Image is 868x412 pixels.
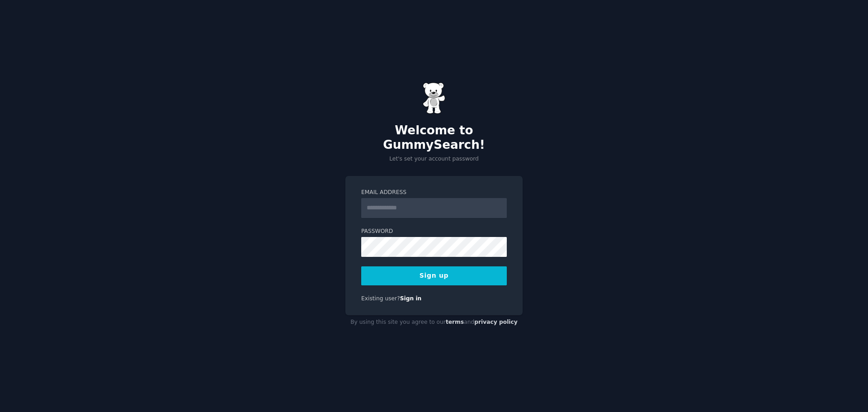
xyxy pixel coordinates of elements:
[361,227,507,236] label: Password
[345,123,523,152] h2: Welcome to GummySearch!
[361,295,400,302] span: Existing user?
[345,315,523,330] div: By using this site you agree to our and
[361,266,507,285] button: Sign up
[474,319,518,325] a: privacy policy
[361,189,507,197] label: Email Address
[400,295,422,302] a: Sign in
[423,82,445,114] img: Gummy Bear
[345,155,523,163] p: Let's set your account password
[446,319,464,325] a: terms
